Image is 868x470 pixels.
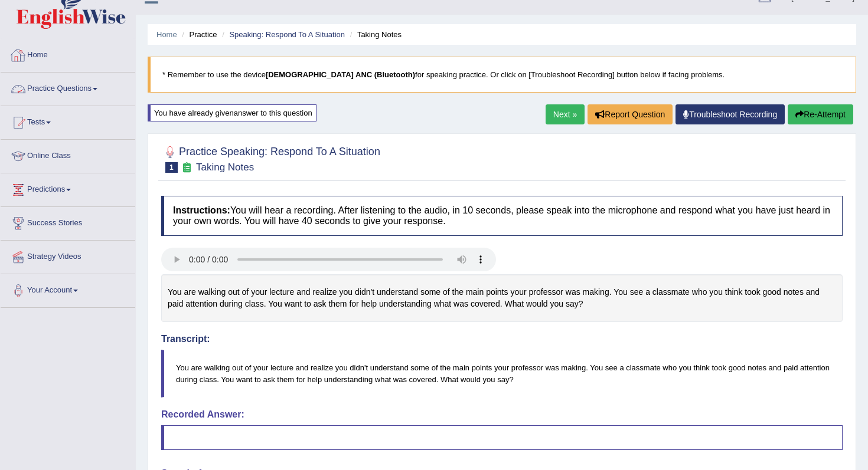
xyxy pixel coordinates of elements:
h2: Practice Speaking: Respond To A Situation [161,143,380,173]
div: You have already given answer to this question [148,104,316,121]
a: Online Class [1,140,135,169]
li: Practice [179,29,217,40]
a: Your Account [1,274,135,304]
li: Taking Notes [347,29,402,40]
a: Predictions [1,173,135,203]
a: Tests [1,106,135,136]
a: Speaking: Respond To A Situation [229,30,345,39]
a: Home [156,30,177,39]
h4: You will hear a recording. After listening to the audio, in 10 seconds, please speak into the mic... [161,196,843,235]
a: Next » [546,104,585,124]
h4: Recorded Answer: [161,409,843,420]
small: Taking Notes [196,162,254,173]
a: Home [1,39,135,68]
small: Exam occurring question [181,162,193,173]
span: 1 [165,162,178,173]
blockquote: * Remember to use the device for speaking practice. Or click on [Troubleshoot Recording] button b... [148,57,856,93]
a: Success Stories [1,207,135,236]
button: Re-Attempt [788,104,853,124]
div: You are walking out of your lecture and realize you didn't understand some of the main points you... [161,274,843,322]
b: Instructions: [173,205,230,215]
a: Practice Questions [1,73,135,102]
a: Troubleshoot Recording [676,104,785,124]
blockquote: You are walking out of your lecture and realize you didn't understand some of the main points you... [161,350,843,397]
b: [DEMOGRAPHIC_DATA] ANC (Bluetooth) [266,70,415,79]
a: Strategy Videos [1,241,135,270]
button: Report Question [588,104,673,124]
